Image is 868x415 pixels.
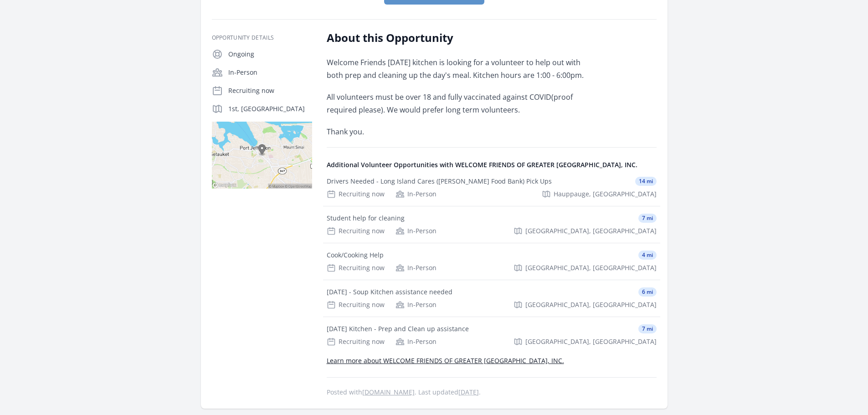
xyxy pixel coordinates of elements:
div: In-Person [395,190,437,199]
div: In-Person [395,263,437,272]
div: In-Person [395,300,437,309]
a: [DATE] Kitchen - Prep and Clean up assistance 7 mi Recruiting now In-Person [GEOGRAPHIC_DATA], [G... [323,317,660,354]
p: All volunteers must be over 18 and fully vaccinated against COVID(proof required please). We woul... [327,91,593,116]
div: Recruiting now [327,300,385,309]
h2: About this Opportunity [327,31,593,45]
p: Posted with . Last updated . [327,389,657,396]
div: In-Person [395,226,437,236]
p: Recruiting now [228,86,312,95]
p: 1st, [GEOGRAPHIC_DATA] [228,104,312,113]
a: Cook/Cooking Help 4 mi Recruiting now In-Person [GEOGRAPHIC_DATA], [GEOGRAPHIC_DATA] [323,243,660,280]
div: Student help for cleaning [327,214,405,223]
div: Drivers Needed - Long Island Cares ([PERSON_NAME] Food Bank) Pick Ups [327,177,552,186]
span: 7 mi [638,324,657,333]
p: Thank you. [327,125,593,138]
div: In-Person [395,337,437,346]
h4: Additional Volunteer Opportunities with WELCOME FRIENDS OF GREATER [GEOGRAPHIC_DATA], INC. [327,160,657,169]
span: [GEOGRAPHIC_DATA], [GEOGRAPHIC_DATA] [525,300,657,309]
p: In-Person [228,68,312,77]
div: Recruiting now [327,190,385,199]
div: [DATE] Kitchen - Prep and Clean up assistance [327,324,469,333]
a: Drivers Needed - Long Island Cares ([PERSON_NAME] Food Bank) Pick Ups 14 mi Recruiting now In-Per... [323,169,660,206]
a: [DOMAIN_NAME] [362,388,415,396]
span: 7 mi [638,214,657,223]
span: 6 mi [638,287,657,297]
a: [DATE] - Soup Kitchen assistance needed 6 mi Recruiting now In-Person [GEOGRAPHIC_DATA], [GEOGRAP... [323,280,660,317]
div: Recruiting now [327,226,385,236]
span: [GEOGRAPHIC_DATA], [GEOGRAPHIC_DATA] [525,263,657,272]
abbr: Tue, Sep 9, 2025 3:50 PM [458,388,479,396]
h3: Opportunity Details [212,34,312,41]
div: [DATE] - Soup Kitchen assistance needed [327,287,452,297]
a: Learn more about WELCOME FRIENDS OF GREATER [GEOGRAPHIC_DATA], INC. [327,356,564,365]
img: Map [212,122,312,189]
span: [GEOGRAPHIC_DATA], [GEOGRAPHIC_DATA] [525,226,657,236]
span: 4 mi [638,251,657,260]
a: Student help for cleaning 7 mi Recruiting now In-Person [GEOGRAPHIC_DATA], [GEOGRAPHIC_DATA] [323,206,660,243]
p: Ongoing [228,50,312,59]
div: Recruiting now [327,337,385,346]
p: Welcome Friends [DATE] kitchen is looking for a volunteer to help out with both prep and cleaning... [327,56,593,82]
span: Hauppauge, [GEOGRAPHIC_DATA] [554,190,657,199]
span: [GEOGRAPHIC_DATA], [GEOGRAPHIC_DATA] [525,337,657,346]
span: 14 mi [635,177,657,186]
div: Recruiting now [327,263,385,272]
div: Cook/Cooking Help [327,251,384,260]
